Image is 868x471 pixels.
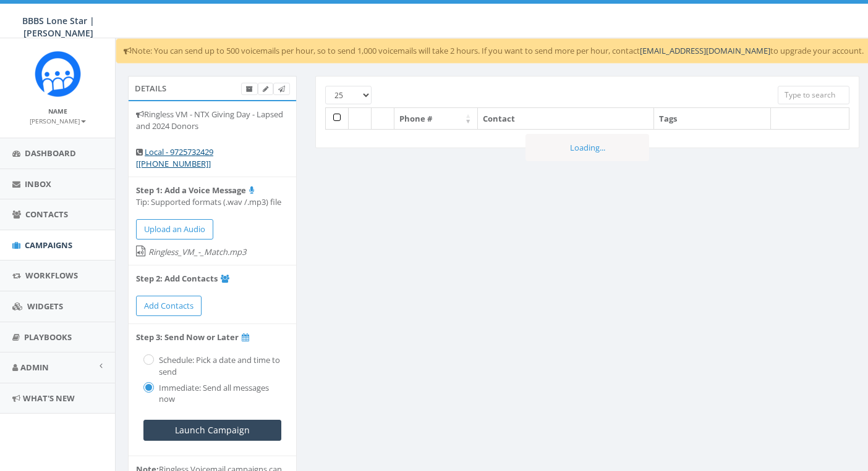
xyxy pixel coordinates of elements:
th: Tags [654,108,772,130]
a: [PERSON_NAME] [30,115,86,126]
span: BBBS Lone Star | [PERSON_NAME] [22,15,95,39]
span: What's New [23,393,75,404]
span: Inbox [25,178,51,190]
span: Contacts [25,209,68,220]
a: Add Contacts [136,296,202,316]
span: Workflows [25,270,78,281]
span: Widgets [27,301,63,312]
button: Upload an Audio [136,219,213,240]
a: Local - 9725732429 [[PHONE_NUMBER]] [136,146,213,169]
input: Launch Campaign [143,420,281,441]
th: Phone # [394,108,478,130]
small: [PERSON_NAME] [30,117,86,125]
small: Name [48,107,67,115]
span: Edit Campaign Title [263,84,268,93]
a: [EMAIL_ADDRESS][DOMAIN_NAME] [640,45,770,56]
input: Type to search [778,86,849,104]
th: Contact [478,108,653,130]
span: Admin [20,362,49,373]
b: Step 2: Add Contacts [136,273,218,284]
span: Playbooks [24,331,72,343]
img: Rally_Corp_Icon_1.png [35,51,81,97]
label: Ringless_VM_-_Match.mp3 [136,240,289,258]
label: Immediate: Send all messages now [156,382,281,405]
span: Send Test RVM [278,84,285,93]
b: Step 3: Send Now or Later [136,331,239,343]
span: Archive Campaign [246,84,253,93]
span: Campaigns [25,240,72,251]
li: Ringless VM - NTX Giving Day - Lapsed and 2024 Donors [129,101,296,139]
span: Add Contacts [144,300,194,311]
div: Details [128,76,297,101]
div: Loading... [525,134,649,162]
label: Schedule: Pick a date and time to send [156,354,281,377]
b: Step 1: Add a Voice Message [136,185,246,196]
l: Tip: Supported formats (.wav /.mp3) file [136,196,281,207]
span: Dashboard [25,148,76,159]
